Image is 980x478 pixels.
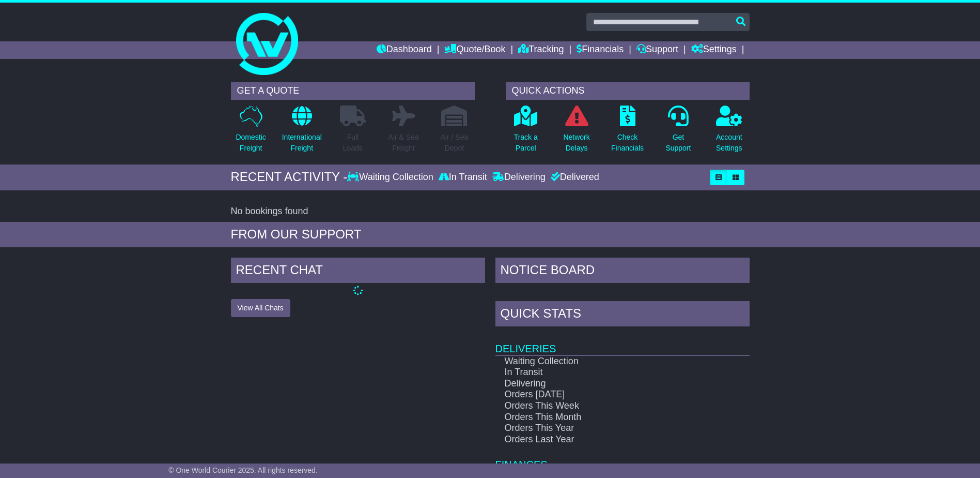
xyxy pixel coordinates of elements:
[231,258,485,286] div: RECENT CHAT
[490,172,548,183] div: Delivering
[441,132,469,154] p: Air / Sea Depot
[514,132,538,154] p: Track a Parcel
[495,367,713,378] td: In Transit
[611,105,644,159] a: CheckFinancials
[231,299,290,317] button: View All Chats
[347,172,435,183] div: Waiting Collection
[444,41,505,59] a: Quote/Book
[231,206,750,217] div: No bookings found
[518,41,564,59] a: Tracking
[691,41,737,59] a: Settings
[495,329,750,355] td: Deliveries
[665,105,691,159] a: GetSupport
[495,378,713,390] td: Delivering
[231,170,348,185] div: RECENT ACTIVITY -
[388,132,419,154] p: Air & Sea Freight
[236,132,266,154] p: Domestic Freight
[495,400,713,412] td: Orders This Week
[495,412,713,423] td: Orders This Month
[563,105,590,159] a: NetworkDelays
[636,41,678,59] a: Support
[563,132,589,154] p: Network Delays
[231,82,475,100] div: GET A QUOTE
[495,301,750,329] div: Quick Stats
[577,41,624,59] a: Financials
[168,466,318,474] span: © One World Courier 2025. All rights reserved.
[495,258,750,286] div: NOTICE BOARD
[436,172,490,183] div: In Transit
[495,445,750,471] td: Finances
[377,41,432,59] a: Dashboard
[495,355,713,367] td: Waiting Collection
[495,389,713,400] td: Orders [DATE]
[231,227,750,242] div: FROM OUR SUPPORT
[495,423,713,434] td: Orders This Year
[495,434,713,445] td: Orders Last Year
[235,105,266,159] a: DomesticFreight
[506,82,750,100] div: QUICK ACTIONS
[548,172,599,183] div: Delivered
[340,132,366,154] p: Full Loads
[716,132,742,154] p: Account Settings
[514,105,538,159] a: Track aParcel
[665,132,691,154] p: Get Support
[611,132,644,154] p: Check Financials
[282,105,322,159] a: InternationalFreight
[282,132,322,154] p: International Freight
[715,105,743,159] a: AccountSettings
